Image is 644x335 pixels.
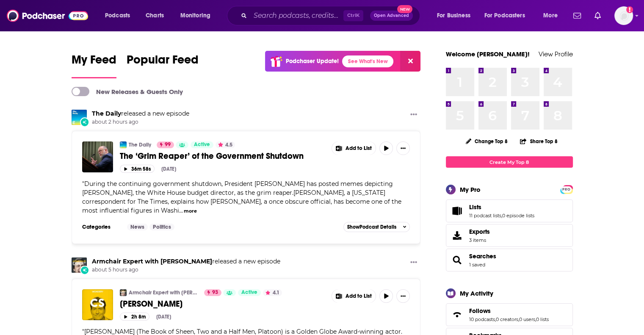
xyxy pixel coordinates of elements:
[343,10,363,21] span: Ctrl K
[80,266,89,275] div: New Episode
[461,136,513,147] button: Change Top 8
[235,6,428,25] div: Search podcasts, credits, & more...
[370,11,413,21] button: Open AdvancedNew
[469,316,495,322] a: 10 podcasts
[127,53,199,78] a: Popular Feed
[407,110,420,120] button: Show More Button
[469,228,490,235] span: Exports
[82,289,113,320] img: Charlie Sheen
[72,257,87,273] img: Armchair Expert with Dax Shepard
[460,185,481,194] div: My Pro
[449,254,466,266] a: Searches
[446,199,573,222] span: Lists
[72,87,183,96] a: New Releases & Guests Only
[469,237,490,243] span: 3 items
[479,9,537,22] button: open menu
[626,6,633,13] svg: Add a profile image
[535,316,536,322] span: ,
[496,316,518,322] a: 0 creators
[501,213,502,219] span: ,
[204,289,221,296] a: 93
[165,141,171,149] span: 99
[407,257,420,268] button: Show More Button
[127,53,199,72] span: Popular Feed
[120,299,326,309] a: [PERSON_NAME]
[469,252,496,260] a: Searches
[72,110,87,125] img: The Daily
[180,10,210,22] span: Monitoring
[614,6,633,25] button: Show profile menu
[129,141,151,148] a: The Daily
[92,257,280,266] h3: released a new episode
[191,141,213,148] a: Active
[539,50,573,58] a: View Profile
[194,141,210,149] span: Active
[397,5,412,13] span: New
[92,257,212,265] a: Armchair Expert with Dax Shepard
[263,289,282,296] button: 4.1
[446,156,573,168] a: Create My Top 8
[120,299,182,309] span: [PERSON_NAME]
[446,224,573,247] a: Exports
[72,53,116,78] a: My Feed
[446,303,573,326] span: Follows
[495,316,496,322] span: ,
[332,141,376,155] button: Show More Button
[374,14,409,18] span: Open Advanced
[127,224,148,230] a: News
[518,316,519,322] span: ,
[82,224,120,230] h3: Categories
[449,205,466,217] a: Lists
[250,9,343,22] input: Search podcasts, credits, & more...
[92,110,189,118] h3: released a new episode
[92,266,280,274] span: about 5 hours ago
[561,186,572,193] span: PRO
[72,53,116,72] span: My Feed
[82,180,401,214] span: "
[7,8,88,24] img: Podchaser - Follow, Share and Rate Podcasts
[460,289,493,297] div: My Activity
[129,289,199,296] a: Armchair Expert with [PERSON_NAME]
[591,8,604,23] a: Show notifications dropdown
[614,6,633,25] img: User Profile
[469,213,501,219] a: 11 podcast lists
[536,316,549,322] a: 0 lists
[437,10,470,22] span: For Business
[156,314,171,320] div: [DATE]
[469,203,481,211] span: Lists
[396,289,410,303] button: Show More Button
[92,110,121,117] a: The Daily
[120,289,127,296] a: Armchair Expert with Dax Shepard
[92,119,189,126] span: about 2 hours ago
[502,213,534,219] a: 0 episode lists
[82,180,401,214] span: During the continuing government shutdown, President [PERSON_NAME] has posted memes depicting [PE...
[449,309,466,321] a: Follows
[99,9,141,22] button: open menu
[120,141,127,148] a: The Daily
[614,6,633,25] span: Logged in as rarjune
[216,141,235,148] button: 4.5
[80,117,89,127] div: New Episode
[140,9,169,22] a: Charts
[157,141,174,148] a: 99
[469,307,491,315] span: Follows
[161,166,176,172] div: [DATE]
[184,208,197,215] button: more
[537,9,568,22] button: open menu
[449,230,466,241] span: Exports
[446,50,530,58] a: Welcome [PERSON_NAME]!
[520,133,558,150] button: Share Top 8
[332,289,376,303] button: Show More Button
[286,58,339,65] p: Podchaser Update!
[396,141,410,155] button: Show More Button
[120,151,304,161] span: The ‘Grim Reaper’ of the Government Shutdown
[105,10,130,22] span: Podcasts
[347,224,396,230] span: Show Podcast Details
[179,207,183,214] span: ...
[345,293,372,299] span: Add to List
